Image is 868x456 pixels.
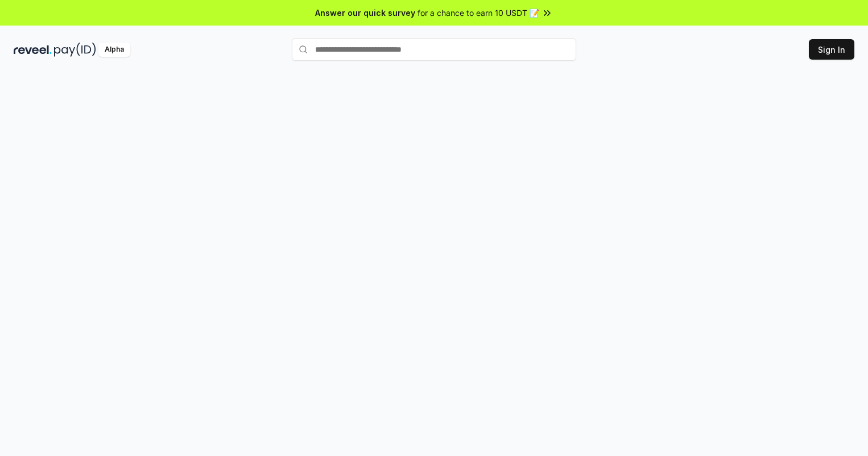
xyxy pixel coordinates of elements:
span: Answer our quick survey [315,7,415,19]
img: pay_id [54,43,96,57]
button: Sign In [809,39,854,60]
img: reveel_dark [14,43,52,57]
div: Alpha [98,43,130,57]
span: for a chance to earn 10 USDT 📝 [418,7,539,19]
